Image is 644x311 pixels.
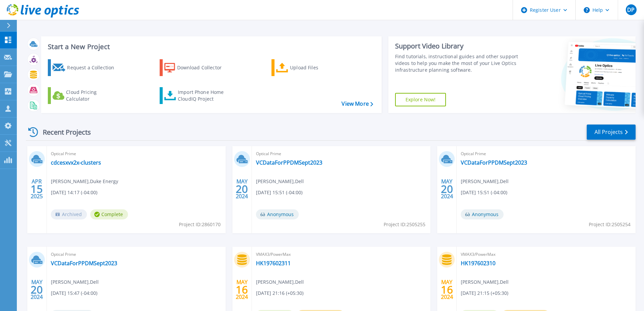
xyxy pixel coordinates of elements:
[395,53,521,73] div: Find tutorials, instructional guides and other support videos to help you make the most of your L...
[31,287,43,292] span: 20
[342,101,373,107] a: View More
[51,251,222,258] span: Optical Prime
[51,189,97,196] span: [DATE] 14:17 (-04:00)
[461,278,509,286] span: [PERSON_NAME] , Dell
[461,159,527,166] a: VCDataForPPDMSept2023
[256,209,299,219] span: Anonymous
[290,61,344,74] div: Upload Files
[256,189,302,196] span: [DATE] 15:51 (-04:00)
[441,287,453,292] span: 16
[51,278,99,286] span: [PERSON_NAME] , Dell
[627,7,635,12] span: DP
[48,59,123,76] a: Request a Collection
[461,289,508,297] span: [DATE] 21:15 (+05:30)
[51,159,101,166] a: cdcesxvx2x-clusters
[461,189,507,196] span: [DATE] 15:51 (-04:00)
[256,178,304,185] span: [PERSON_NAME] , Dell
[256,278,304,286] span: [PERSON_NAME] , Dell
[26,124,100,140] div: Recent Projects
[235,277,248,302] div: MAY 2024
[271,59,347,76] a: Upload Files
[30,177,43,201] div: APR 2025
[461,260,495,267] a: HK197602310
[461,209,504,219] span: Anonymous
[461,178,509,185] span: [PERSON_NAME] , Dell
[256,150,427,158] span: Optical Prime
[51,209,87,219] span: Archived
[178,89,230,102] div: Import Phone Home CloudIQ Project
[441,177,453,201] div: MAY 2024
[48,43,373,50] h3: Start a New Project
[51,150,222,158] span: Optical Prime
[90,209,128,219] span: Complete
[256,159,322,166] a: VCDataForPPDMSept2023
[30,277,43,302] div: MAY 2024
[587,125,636,140] a: All Projects
[67,61,121,74] div: Request a Collection
[256,260,291,267] a: HK197602311
[51,178,118,185] span: [PERSON_NAME] , Duke Energy
[235,177,248,201] div: MAY 2024
[179,221,221,228] span: Project ID: 2860170
[236,287,248,292] span: 16
[160,59,235,76] a: Download Collector
[395,42,521,50] div: Support Video Library
[589,221,631,228] span: Project ID: 2505254
[256,251,427,258] span: VMAX3/PowerMax
[461,251,632,258] span: VMAX3/PowerMax
[66,89,120,102] div: Cloud Pricing Calculator
[441,186,453,192] span: 20
[256,289,303,297] span: [DATE] 21:16 (+05:30)
[177,61,231,74] div: Download Collector
[384,221,425,228] span: Project ID: 2505255
[51,260,117,267] a: VCDataForPPDMSept2023
[51,289,97,297] span: [DATE] 15:47 (-04:00)
[441,277,453,302] div: MAY 2024
[236,186,248,192] span: 20
[48,87,123,104] a: Cloud Pricing Calculator
[395,93,446,106] a: Explore Now!
[461,150,632,158] span: Optical Prime
[31,186,43,192] span: 15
